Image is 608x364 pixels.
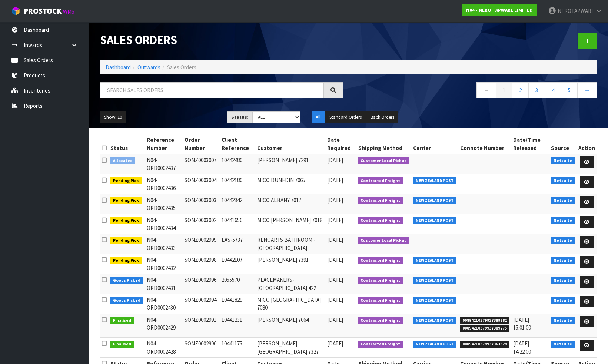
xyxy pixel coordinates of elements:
[110,217,142,224] span: Pending Pick
[220,294,255,314] td: 10441829
[413,177,456,185] span: NEW ZEALAND POST
[63,8,74,15] small: WMS
[358,277,403,284] span: Contracted Freight
[145,314,183,337] td: N04-ORD0002429
[358,317,403,324] span: Contracted Freight
[220,254,255,274] td: 10442107
[110,341,134,348] span: Finalised
[327,157,343,164] span: [DATE]
[145,274,183,294] td: N04-ORD0002431
[109,134,145,154] th: Status
[100,33,343,47] h1: Sales Orders
[255,154,325,174] td: [PERSON_NAME] 7291
[358,177,403,185] span: Contracted Freight
[476,82,496,98] a: ←
[577,82,597,98] a: →
[110,177,142,185] span: Pending Pick
[460,317,510,324] span: 00894210379937389282
[413,341,456,348] span: NEW ZEALAND POST
[551,197,575,204] span: Netsuite
[24,6,62,16] span: ProStock
[577,134,597,154] th: Action
[327,217,343,224] span: [DATE]
[145,154,183,174] td: N04-ORD0002437
[220,234,255,254] td: EAS-5737
[255,174,325,194] td: MICO DUNEDIN 7065
[183,174,220,194] td: SONZ0003004
[327,276,343,283] span: [DATE]
[512,82,529,98] a: 2
[255,234,325,254] td: RENOARTS BATHROOM - [GEOGRAPHIC_DATA]
[110,297,143,304] span: Goods Picked
[220,194,255,214] td: 10442342
[354,82,597,100] nav: Page navigation
[358,257,403,264] span: Contracted Freight
[183,314,220,337] td: SONZ0002991
[220,274,255,294] td: 2055570
[413,257,456,264] span: NEW ZEALAND POST
[325,111,366,123] button: Standard Orders
[551,177,575,185] span: Netsuite
[183,254,220,274] td: SONZ0002998
[366,111,398,123] button: Back Orders
[183,214,220,234] td: SONZ0003002
[513,316,531,331] span: [DATE] 15:01:00
[106,64,131,71] a: Dashboard
[549,134,577,154] th: Source
[220,174,255,194] td: 10442180
[358,217,403,224] span: Contracted Freight
[220,314,255,337] td: 10441231
[358,297,403,304] span: Contracted Freight
[551,277,575,284] span: Netsuite
[255,314,325,337] td: [PERSON_NAME] 7064
[466,7,533,13] strong: N04 - NERO TAPWARE LIMITED
[551,317,575,324] span: Netsuite
[110,257,142,264] span: Pending Pick
[551,237,575,244] span: Netsuite
[545,82,561,98] a: 4
[411,134,458,154] th: Carrier
[145,234,183,254] td: N04-ORD0002433
[358,237,410,244] span: Customer Local Pickup
[255,214,325,234] td: MICO [PERSON_NAME] 7018
[220,338,255,358] td: 10441175
[183,274,220,294] td: SONZ0002996
[110,197,142,204] span: Pending Pick
[110,237,142,244] span: Pending Pick
[551,257,575,264] span: Netsuite
[327,236,343,243] span: [DATE]
[145,134,183,154] th: Reference Number
[327,197,343,204] span: [DATE]
[528,82,545,98] a: 3
[413,277,456,284] span: NEW ZEALAND POST
[551,297,575,304] span: Netsuite
[183,154,220,174] td: SONZ0003007
[312,111,325,123] button: All
[551,341,575,348] span: Netsuite
[551,157,575,165] span: Netsuite
[100,82,324,98] input: Search sales orders
[511,134,549,154] th: Date/Time Released
[513,340,531,355] span: [DATE] 14:22:00
[183,338,220,358] td: SONZ0002990
[167,64,196,71] span: Sales Orders
[255,194,325,214] td: MICO ALBANY 7017
[327,340,343,347] span: [DATE]
[327,177,343,184] span: [DATE]
[356,134,412,154] th: Shipping Method
[358,341,403,348] span: Contracted Freight
[255,274,325,294] td: PLACEMAKERS-[GEOGRAPHIC_DATA] 422
[100,111,126,123] button: Show: 10
[327,296,343,303] span: [DATE]
[551,217,575,224] span: Netsuite
[110,277,143,284] span: Goods Picked
[561,82,578,98] a: 5
[11,6,20,16] img: cube-alt.png
[110,317,134,324] span: Finalised
[183,294,220,314] td: SONZ0002994
[558,7,594,14] span: NEROTAPWARE
[413,317,456,324] span: NEW ZEALAND POST
[413,197,456,204] span: NEW ZEALAND POST
[220,134,255,154] th: Client Reference
[255,294,325,314] td: MICO [GEOGRAPHIC_DATA] 7080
